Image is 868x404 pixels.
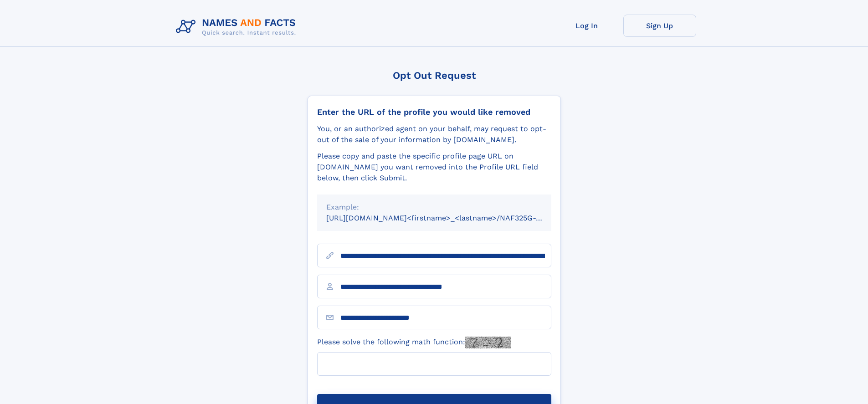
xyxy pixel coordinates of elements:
div: Example: [326,202,542,213]
small: [URL][DOMAIN_NAME]<firstname>_<lastname>/NAF325G-xxxxxxxx [326,214,569,222]
div: You, or an authorized agent on your behalf, may request to opt-out of the sale of your informatio... [317,123,551,145]
a: Sign Up [623,15,696,37]
img: Logo Names and Facts [172,15,303,39]
div: Enter the URL of the profile you would like removed [317,107,551,117]
div: Please copy and paste the specific profile page URL on [DOMAIN_NAME] you want removed into the Pr... [317,151,551,184]
div: Opt Out Request [308,70,561,81]
label: Please solve the following math function: [317,337,511,348]
a: Log In [550,15,623,37]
